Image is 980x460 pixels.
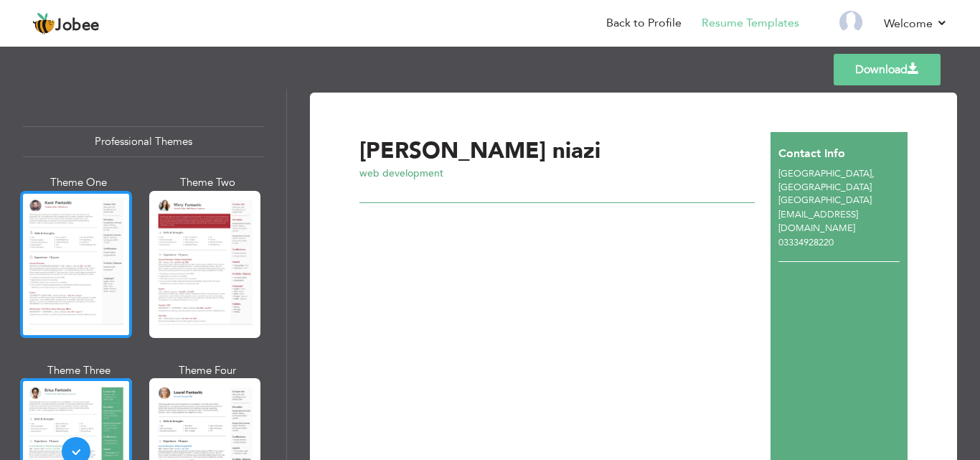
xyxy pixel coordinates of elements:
[702,15,799,32] a: Resume Templates
[834,54,941,85] a: Download
[606,15,682,32] a: Back to Profile
[23,175,135,190] div: Theme One
[778,146,845,161] span: Contact Info
[23,126,263,157] div: Professional Themes
[32,12,55,35] img: jobee.io
[778,236,834,249] span: 03334928220
[778,208,858,235] span: [EMAIL_ADDRESS][DOMAIN_NAME]
[778,194,872,207] span: [GEOGRAPHIC_DATA]
[152,175,264,190] div: Theme Two
[359,136,546,166] span: [PERSON_NAME]
[771,167,908,207] div: [GEOGRAPHIC_DATA]
[32,12,100,35] a: Jobee
[23,363,135,378] div: Theme Three
[552,136,600,166] span: niazi
[55,18,100,34] span: Jobee
[778,167,872,180] span: [GEOGRAPHIC_DATA]
[839,11,862,34] img: Profile Img
[152,363,264,378] div: Theme Four
[359,166,443,180] span: web development
[884,15,948,32] a: Welcome
[872,167,875,180] span: ,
